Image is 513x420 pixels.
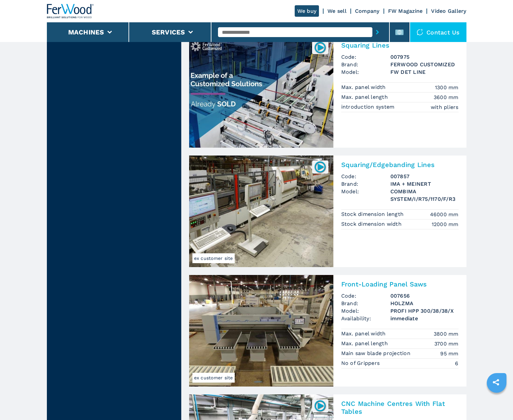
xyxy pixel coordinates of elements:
a: Front-Loading Panel Saws HOLZMA PROFI HPP 300/38/38/Xex customer siteFront-Loading Panel SawsCode... [189,275,466,387]
h2: Front-Loading Panel Saws [341,280,459,288]
span: Model: [341,68,390,76]
h3: 007975 [390,53,459,61]
em: 3700 mm [434,340,459,347]
a: sharethis [488,374,504,390]
h3: 007656 [390,292,459,300]
em: 12000 mm [432,220,459,228]
button: submit-button [372,25,383,40]
span: immediate [390,315,459,322]
a: We buy [295,5,319,17]
img: 005947 [314,399,326,412]
img: Contact us [417,29,423,35]
span: Code: [341,173,390,180]
span: Brand: [341,300,390,307]
img: Squaring Lines FERWOOD CUSTOMIZED FW DET LINE [189,36,333,148]
h3: IMA + MEINERT [390,180,459,188]
span: Availability: [341,315,390,322]
h3: PROFI HPP 300/38/38/X [390,307,459,315]
span: Model: [341,188,390,203]
p: No of Grippers [341,360,382,367]
button: Services [152,28,185,36]
a: Squaring/Edgebanding Lines IMA + MEINERT COMBIMA SYSTEM/I/R75/1170/F/R3ex customer site007857Squa... [189,156,466,267]
span: Model: [341,307,390,315]
p: introduction system [341,103,396,111]
em: 1300 mm [435,84,459,91]
a: FW Magazine [388,8,423,14]
h3: 007857 [390,173,459,180]
p: Max. panel width [341,84,387,91]
span: Code: [341,53,390,61]
img: Front-Loading Panel Saws HOLZMA PROFI HPP 300/38/38/X [189,275,333,387]
em: 3800 mm [434,330,459,338]
p: Main saw blade projection [341,350,412,357]
iframe: Chat [485,390,508,415]
p: Max. panel length [341,94,390,101]
p: Stock dimension width [341,220,404,228]
img: 007857 [314,160,326,173]
h2: Squaring Lines [341,41,459,49]
img: Squaring/Edgebanding Lines IMA + MEINERT COMBIMA SYSTEM/I/R75/1170/F/R3 [189,156,333,267]
p: Max. panel length [341,340,390,347]
em: 95 mm [440,350,458,357]
a: Video Gallery [431,8,466,14]
span: Brand: [341,61,390,68]
img: Ferwood [47,4,94,18]
a: We sell [327,8,346,14]
p: Stock dimension length [341,211,405,218]
em: with pliers [431,103,459,111]
em: 3600 mm [434,94,459,101]
span: Code: [341,292,390,300]
em: 46000 mm [430,211,459,218]
em: 6 [455,360,458,367]
h3: COMBIMA SYSTEM/I/R75/1170/F/R3 [390,188,459,203]
span: ex customer site [192,253,235,263]
h3: FW DET LINE [390,68,459,76]
h3: HOLZMA [390,300,459,307]
img: 007975 [314,41,326,54]
span: Brand: [341,180,390,188]
div: Contact us [410,22,466,42]
a: Company [355,8,380,14]
button: Machines [68,28,104,36]
p: Max. panel width [341,330,387,337]
h2: Squaring/Edgebanding Lines [341,161,459,169]
span: ex customer site [192,373,235,383]
h3: FERWOOD CUSTOMIZED [390,61,459,68]
a: Squaring Lines FERWOOD CUSTOMIZED FW DET LINE007975Squaring LinesCode:007975Brand:FERWOOD CUSTOMI... [189,36,466,148]
h2: CNC Machine Centres With Flat Tables [341,400,459,415]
